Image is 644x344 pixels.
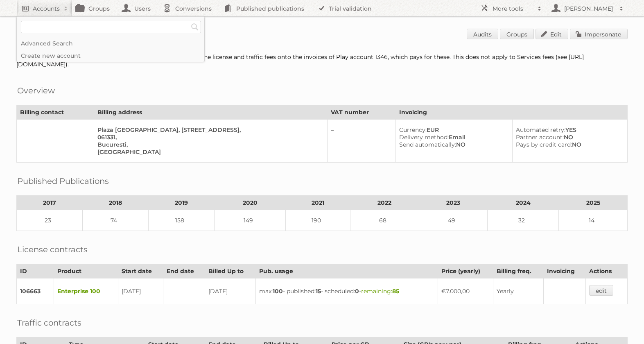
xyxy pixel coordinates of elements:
[97,141,321,148] div: Bucuresti,
[17,243,88,256] h2: License contracts
[516,141,572,148] span: Pays by credit card:
[516,126,565,134] span: Automated retry:
[488,210,559,231] td: 32
[17,264,54,278] th: ID
[516,141,621,148] div: NO
[16,29,628,41] h1: Account 88415: MEGA IMAGE
[205,264,256,278] th: Billed Up to
[399,141,456,148] span: Send automatically:
[215,196,286,210] th: 2020
[350,196,419,210] th: 2022
[361,287,399,295] span: remaining:
[273,287,283,295] strong: 100
[83,196,149,210] th: 2018
[189,21,201,33] input: Search
[17,105,94,120] th: Billing contact
[149,196,215,210] th: 2019
[17,50,204,62] a: Create new account
[17,278,54,304] td: 106663
[396,105,628,120] th: Invoicing
[438,278,493,304] td: €7.000,00
[54,278,118,304] td: Enterprise 100
[516,134,621,141] div: NO
[118,278,163,304] td: [DATE]
[399,126,505,134] div: EUR
[516,126,621,134] div: YES
[562,5,615,13] h2: [PERSON_NAME]
[215,210,286,231] td: 149
[256,278,438,304] td: max: - published: - scheduled: -
[327,120,395,163] td: –
[17,37,204,50] a: Advanced Search
[286,196,350,210] th: 2021
[316,287,321,295] strong: 15
[83,210,149,231] td: 74
[33,5,60,13] h2: Accounts
[256,264,438,278] th: Pub. usage
[399,134,449,141] span: Delivery method:
[17,196,83,210] th: 2017
[438,264,493,278] th: Price (yearly)
[54,264,118,278] th: Product
[17,175,109,187] h2: Published Publications
[536,29,568,39] a: Edit
[399,141,505,148] div: NO
[516,134,564,141] span: Partner account:
[205,278,256,304] td: [DATE]
[399,126,427,134] span: Currency:
[493,278,544,304] td: Yearly
[589,285,613,296] a: edit
[286,210,350,231] td: 190
[419,196,488,210] th: 2023
[399,134,505,141] div: Email
[327,105,395,120] th: VAT number
[94,105,327,120] th: Billing address
[493,264,544,278] th: Billing freq.
[544,264,586,278] th: Invoicing
[559,210,628,231] td: 14
[419,210,488,231] td: 49
[149,210,215,231] td: 158
[350,210,419,231] td: 68
[493,5,533,13] h2: More tools
[97,126,321,134] div: Plaza [GEOGRAPHIC_DATA], [STREET_ADDRESS],
[97,134,321,141] div: 061331,
[586,264,628,278] th: Actions
[118,264,163,278] th: Start date
[570,29,628,39] a: Impersonate
[392,287,399,295] strong: 85
[163,264,205,278] th: End date
[17,84,55,97] h2: Overview
[559,196,628,210] th: 2025
[355,287,359,295] strong: 0
[17,210,83,231] td: 23
[500,29,534,39] a: Groups
[97,148,321,156] div: [GEOGRAPHIC_DATA]
[467,29,498,39] a: Audits
[16,53,628,68] div: [Contract 106663 + 106665] Automatic billing is disabled to copy the license and traffic fees ont...
[17,317,81,329] h2: Traffic contracts
[488,196,559,210] th: 2024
